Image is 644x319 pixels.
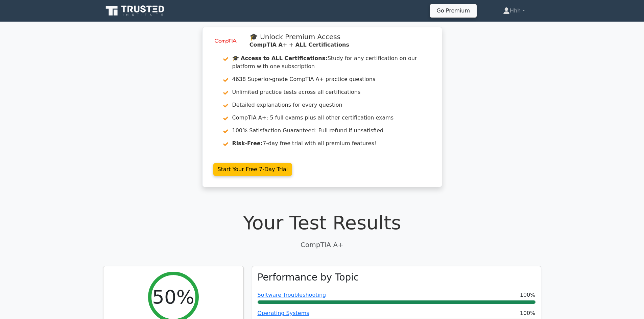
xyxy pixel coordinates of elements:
h3: Performance by Topic [258,272,359,283]
a: Software Troubleshooting [258,292,326,298]
span: 100% [520,291,535,299]
h1: Your Test Results [103,211,541,234]
p: CompTIA A+ [103,240,541,250]
h2: 50% [152,286,194,308]
a: Start Your Free 7-Day Trial [213,163,292,176]
a: Hhh [487,4,541,18]
a: Go Premium [433,6,474,15]
a: Operating Systems [258,310,309,316]
span: 100% [520,309,535,317]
